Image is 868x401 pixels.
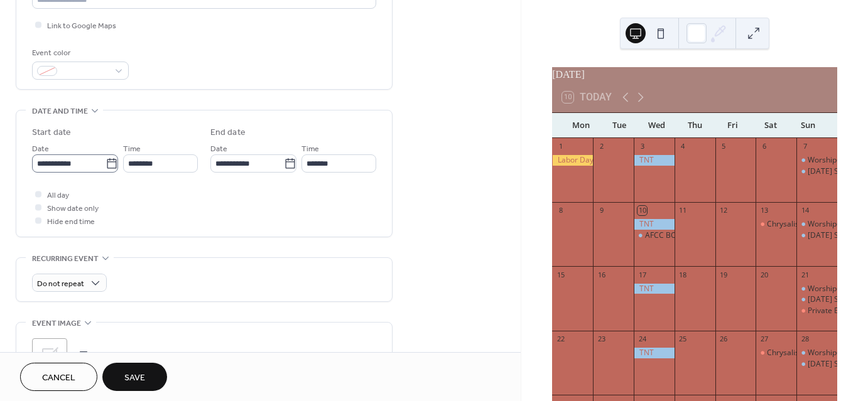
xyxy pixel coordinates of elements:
[562,113,600,138] div: Mon
[800,206,810,215] div: 14
[634,284,675,294] div: TNT
[796,294,837,305] div: Sunday School
[678,206,688,215] div: 11
[808,359,857,370] div: [DATE] School
[638,113,676,138] div: Wed
[713,113,751,138] div: Fri
[808,155,864,166] div: Worship@AFCC!
[756,219,796,230] div: Chrysalis
[597,142,606,151] div: 2
[800,142,810,151] div: 7
[759,142,769,151] div: 6
[796,359,837,370] div: Sunday School
[808,294,857,305] div: [DATE] School
[719,270,729,279] div: 19
[124,372,145,385] span: Save
[597,270,606,279] div: 16
[20,363,97,391] button: Cancel
[759,206,769,215] div: 13
[637,334,647,344] div: 24
[210,142,227,156] span: Date
[767,219,799,230] div: Chrysalis
[556,270,565,279] div: 15
[102,363,167,391] button: Save
[32,317,81,330] span: Event image
[634,155,675,166] div: TNT
[600,113,637,138] div: Tue
[796,166,837,177] div: Sunday School
[634,230,675,241] div: AFCC BOARD MEETING
[32,105,88,118] span: Date and time
[32,126,71,139] div: Start date
[597,334,606,344] div: 23
[637,206,647,215] div: 10
[123,142,141,156] span: Time
[796,219,837,230] div: Worship@AFCC!
[556,334,565,344] div: 22
[552,67,837,82] div: [DATE]
[808,348,864,358] div: Worship@AFCC!
[808,219,864,230] div: Worship@AFCC!
[719,206,729,215] div: 12
[47,189,69,202] span: All day
[796,348,837,358] div: Worship@AFCC!
[47,215,95,228] span: Hide end time
[552,155,593,166] div: Labor Day
[32,142,49,156] span: Date
[676,113,713,138] div: Thu
[42,372,75,385] span: Cancel
[808,284,864,294] div: Worship@AFCC!
[47,202,99,215] span: Show date only
[796,230,837,241] div: Sunday School
[210,126,246,139] div: End date
[767,348,799,358] div: Chrysalis
[759,334,769,344] div: 27
[556,206,565,215] div: 8
[637,270,647,279] div: 17
[32,252,99,265] span: Recurring event
[645,230,727,241] div: AFCC BOARD MEETING
[796,155,837,166] div: Worship@AFCC!
[678,270,688,279] div: 18
[678,334,688,344] div: 25
[800,270,810,279] div: 21
[637,142,647,151] div: 3
[32,46,126,60] div: Event color
[719,334,729,344] div: 26
[719,142,729,151] div: 5
[800,334,810,344] div: 28
[32,338,67,373] div: ;
[789,113,827,138] div: Sun
[678,142,688,151] div: 4
[759,270,769,279] div: 20
[634,348,675,358] div: TNT
[808,166,857,177] div: [DATE] School
[37,277,84,291] span: Do not repeat
[808,230,857,241] div: [DATE] School
[597,206,606,215] div: 9
[751,113,789,138] div: Sat
[47,19,116,33] span: Link to Google Maps
[796,284,837,294] div: Worship@AFCC!
[301,142,319,156] span: Time
[556,142,565,151] div: 1
[756,348,796,358] div: Chrysalis
[634,219,675,230] div: TNT
[796,306,837,316] div: Private Event - Gym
